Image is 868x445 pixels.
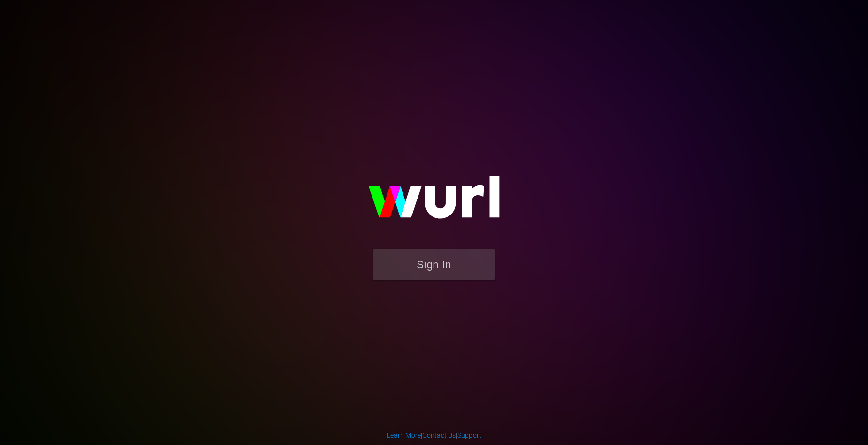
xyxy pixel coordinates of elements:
img: wurl-logo-on-black-223613ac3d8ba8fe6dc639794a292ebdb59501304c7dfd60c99c58986ef67473.svg [337,155,531,249]
div: | | [387,430,481,440]
a: Support [457,431,481,439]
button: Sign In [373,249,495,280]
a: Learn More [387,431,421,439]
a: Contact Us [422,431,456,439]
